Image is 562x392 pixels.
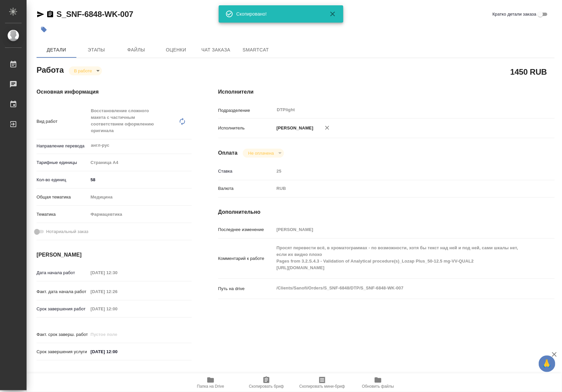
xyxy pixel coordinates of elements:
span: Оценки [160,46,192,54]
input: Пустое поле [274,225,527,234]
button: Скопировать бриф [238,373,294,392]
h4: Оплата [218,149,238,157]
input: Пустое поле [88,268,146,277]
div: Скопировано! [236,11,320,17]
span: Этапы [80,46,112,54]
p: Направление перевода [37,143,88,149]
span: Детали [41,46,72,54]
span: Папка на Drive [197,384,224,389]
div: RUB [274,183,527,194]
button: 🙏 [539,355,555,372]
div: Фармацевтика [88,209,192,220]
p: [PERSON_NAME] [274,125,314,131]
p: Тарифные единицы [37,159,88,166]
p: Ставка [218,168,274,175]
p: Факт. срок заверш. работ [37,331,88,338]
button: Скопировать ссылку для ЯМессенджера [37,10,45,18]
p: Последнее изменение [218,226,274,233]
p: Общая тематика [37,194,88,200]
p: Факт. дата начала работ [37,288,88,295]
span: Кратко детали заказа [493,11,536,18]
h4: Дополнительно [218,208,555,216]
a: S_SNF-6848-WK-007 [56,10,133,19]
p: Срок завершения работ [37,306,88,312]
p: Подразделение [218,107,274,114]
button: Не оплачена [246,150,276,156]
span: Нотариальный заказ [46,228,88,235]
span: Скопировать мини-бриф [299,384,345,389]
p: Срок завершения услуги [37,349,88,355]
h2: 1450 RUB [511,66,547,77]
input: Пустое поле [88,304,146,314]
p: Комментарий к работе [218,255,274,262]
span: Чат заказа [200,46,232,54]
textarea: Просят перевести всё, в хроматограммах - по возможности, хотя бы текст над ней и под ней, сами шк... [274,242,527,274]
button: Скопировать мини-бриф [294,373,350,392]
button: Скопировать ссылку [46,10,54,18]
p: Дата начала работ [37,270,88,276]
div: В работе [69,66,102,75]
p: Исполнитель [218,125,274,131]
span: Файлы [120,46,152,54]
button: Обновить файлы [350,373,406,392]
input: ✎ Введи что-нибудь [88,347,146,356]
button: Добавить тэг [37,22,51,37]
button: Папка на Drive [183,373,238,392]
button: Удалить исполнителя [320,120,334,135]
input: ✎ Введи что-нибудь [88,175,192,185]
h4: Основная информация [37,88,192,96]
button: Закрыть [325,10,341,18]
div: В работе [243,149,284,158]
span: Обновить файлы [362,384,394,389]
h4: Исполнители [218,88,555,96]
button: В работе [72,68,94,74]
p: Путь на drive [218,285,274,292]
p: Тематика [37,211,88,218]
textarea: /Clients/Sanofi/Orders/S_SNF-6848/DTP/S_SNF-6848-WK-007 [274,282,527,294]
span: SmartCat [240,46,272,54]
p: Кол-во единиц [37,177,88,183]
div: Страница А4 [88,157,192,168]
input: Пустое поле [88,287,146,296]
p: Вид работ [37,118,88,125]
div: Медицина [88,192,192,203]
span: Скопировать бриф [249,384,284,389]
input: Пустое поле [274,166,527,176]
p: Валюта [218,185,274,192]
span: 🙏 [541,357,553,371]
input: Пустое поле [88,330,146,339]
h4: [PERSON_NAME] [37,251,192,259]
h2: Работа [37,63,64,75]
